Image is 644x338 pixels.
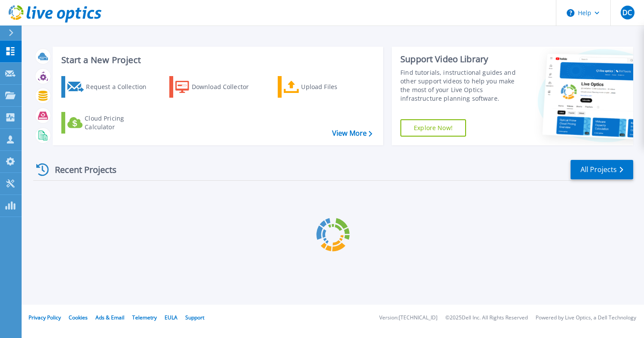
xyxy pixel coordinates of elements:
[536,315,636,321] li: Powered by Live Optics, a Dell Technology
[400,54,521,65] div: Support Video Library
[185,314,204,321] a: Support
[61,55,372,65] h3: Start a New Project
[95,314,124,321] a: Ads & Email
[301,78,370,96] div: Upload Files
[332,129,372,137] a: View More
[29,314,61,321] a: Privacy Policy
[165,314,178,321] a: EULA
[192,78,261,96] div: Download Collector
[379,315,438,321] li: Version: [TECHNICAL_ID]
[85,114,154,131] div: Cloud Pricing Calculator
[61,112,158,134] a: Cloud Pricing Calculator
[86,78,155,96] div: Request a Collection
[278,76,374,98] a: Upload Files
[132,314,157,321] a: Telemetry
[400,119,466,137] a: Explore Now!
[445,315,528,321] li: © 2025 Dell Inc. All Rights Reserved
[169,76,266,98] a: Download Collector
[622,9,632,16] span: DC
[400,68,521,103] div: Find tutorials, instructional guides and other support videos to help you make the most of your L...
[33,159,128,180] div: Recent Projects
[69,314,88,321] a: Cookies
[571,160,633,179] a: All Projects
[61,76,158,98] a: Request a Collection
